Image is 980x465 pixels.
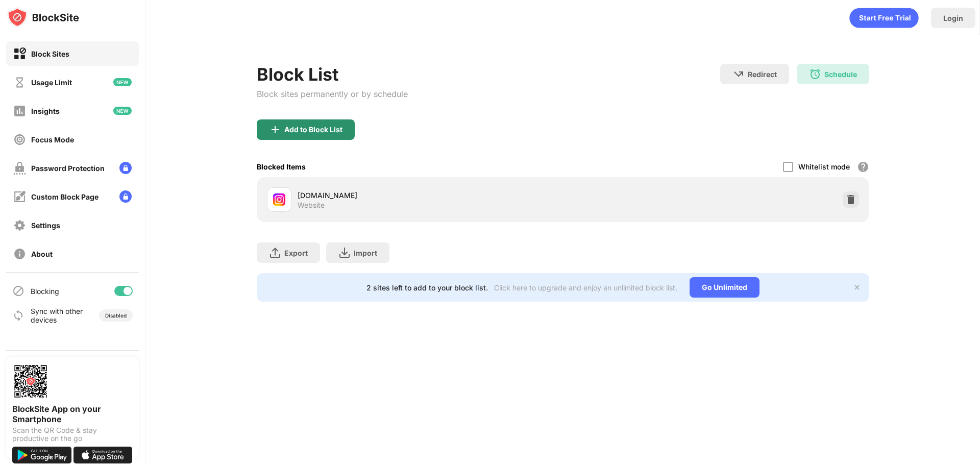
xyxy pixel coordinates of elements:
[257,162,306,171] div: Blocked Items
[31,287,59,296] div: Blocking
[13,162,26,175] img: password-protection-off.svg
[12,363,49,400] img: options-page-qr-code.png
[13,190,26,203] img: customize-block-page-off.svg
[494,283,677,292] div: Click here to upgrade and enjoy an unlimited block list.
[13,47,26,60] img: block-on.svg
[113,107,132,115] img: new-icon.svg
[12,447,71,463] img: get-it-on-google-play.svg
[13,76,26,89] img: time-usage-off.svg
[31,78,72,87] div: Usage Limit
[849,8,919,28] div: animation
[12,426,133,443] div: Scan the QR Code & stay productive on the go
[31,250,53,258] div: About
[13,219,26,232] img: settings-off.svg
[748,70,777,79] div: Redirect
[31,164,105,173] div: Password Protection
[257,89,408,99] div: Block sites permanently or by schedule
[257,64,408,85] div: Block List
[284,126,342,134] div: Add to Block List
[105,312,127,319] div: Disabled
[113,78,132,86] img: new-icon.svg
[13,105,26,117] img: insights-off.svg
[273,193,285,206] img: favicons
[119,190,132,203] img: lock-menu.svg
[119,162,132,174] img: lock-menu.svg
[13,248,26,260] img: about-off.svg
[31,107,60,115] div: Insights
[7,7,79,28] img: logo-blocksite.svg
[31,192,99,201] div: Custom Block Page
[284,249,308,257] div: Export
[12,309,24,322] img: sync-icon.svg
[690,277,759,298] div: Go Unlimited
[354,249,377,257] div: Import
[943,14,963,22] div: Login
[31,307,83,324] div: Sync with other devices
[31,221,60,230] div: Settings
[298,201,325,210] div: Website
[73,447,133,463] img: download-on-the-app-store.svg
[298,190,563,201] div: [DOMAIN_NAME]
[853,283,861,291] img: x-button.svg
[12,404,133,424] div: BlockSite App on your Smartphone
[824,70,857,79] div: Schedule
[13,133,26,146] img: focus-off.svg
[31,135,74,144] div: Focus Mode
[12,285,24,297] img: blocking-icon.svg
[798,162,850,171] div: Whitelist mode
[366,283,488,292] div: 2 sites left to add to your block list.
[31,50,69,58] div: Block Sites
